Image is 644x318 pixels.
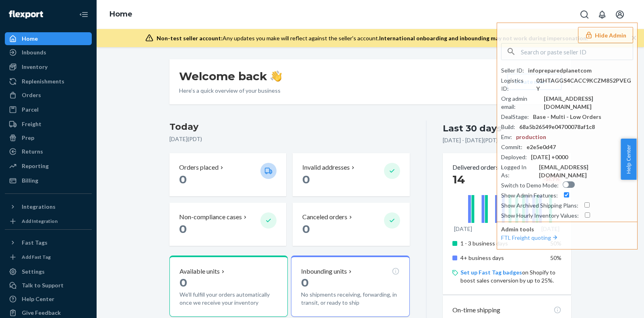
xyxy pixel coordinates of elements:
[5,75,92,88] a: Replenishments
[5,60,92,73] a: Inventory
[501,225,633,233] p: Admin tools
[22,106,39,114] div: Parcel
[5,145,92,158] a: Returns
[379,35,588,42] span: International onboarding and inbounding may not work during impersonation.
[22,239,47,247] div: Fast Tags
[22,177,38,185] div: Billing
[533,113,601,121] div: Base - Multi - Low Orders
[22,268,45,276] div: Settings
[501,95,540,111] div: Org admin email :
[5,252,92,262] a: Add Fast Tag
[501,181,559,189] div: Switch to Demo Mode :
[5,131,92,144] a: Prep
[460,268,561,285] p: on Shopify to boost sales conversion by up to 25%.
[501,143,522,151] div: Commit :
[452,306,500,315] p: On-time shipping
[531,153,568,161] div: [DATE] +0000
[179,222,187,236] span: 0
[501,67,524,75] div: Seller ID :
[5,265,92,278] a: Settings
[169,121,410,133] h3: Today
[536,77,633,93] div: 01HTAGGS4CACC9KCZM852PVEGY
[270,71,282,82] img: hand-wave emoji
[578,27,633,43] button: Hide Admin
[22,77,64,85] div: Replenishments
[22,48,46,56] div: Inbounds
[22,120,41,128] div: Freight
[302,163,350,172] p: Invalid addresses
[443,136,498,144] p: [DATE] - [DATE] ( PDT )
[501,153,527,161] div: Deployed :
[5,200,92,213] button: Integrations
[593,294,636,314] iframe: Opens a widget where you can chat to one of our agents
[301,291,399,307] p: No shipments receiving, forwarding, in transit, or ready to ship
[103,3,139,26] ol: breadcrumbs
[5,46,92,59] a: Inbounds
[179,163,219,172] p: Orders placed
[550,254,561,261] span: 50%
[454,225,472,233] p: [DATE]
[576,6,592,23] button: Open Search Box
[501,133,512,141] div: Env :
[22,134,34,142] div: Prep
[293,153,409,196] button: Invalid addresses 0
[501,163,535,179] div: Logged In As :
[5,118,92,131] a: Freight
[109,10,132,19] a: Home
[5,89,92,102] a: Orders
[501,234,559,241] a: FTL Freight quoting
[9,10,43,19] img: Flexport logo
[501,212,579,220] div: Show Hourly Inventory Values :
[169,203,286,246] button: Non-compliance cases 0
[5,279,92,292] button: Talk to Support
[526,143,556,151] div: e2e5e0d47
[621,139,636,180] button: Help Center
[301,267,347,276] p: Inbounding units
[179,87,282,95] p: Here’s a quick overview of your business
[519,123,595,131] div: 68a5b26549e04700078af1c8
[169,135,410,143] p: [DATE] ( PDT )
[521,44,633,60] input: Search or paste seller ID
[452,163,505,172] p: Delivered orders
[302,212,347,222] p: Canceled orders
[169,153,286,196] button: Orders placed 0
[5,293,92,306] a: Help Center
[157,34,588,42] div: Any updates you make will reflect against the seller's account.
[22,309,61,317] div: Give Feedback
[528,67,592,75] div: infopreparedplanetcom
[22,162,49,170] div: Reporting
[22,295,54,303] div: Help Center
[5,216,92,226] a: Add Integration
[302,173,310,186] span: 0
[157,35,223,42] span: Non-test seller account:
[443,122,502,135] div: Last 30 days
[180,276,187,289] span: 0
[5,236,92,249] button: Fast Tags
[179,212,242,222] p: Non-compliance cases
[291,256,409,317] button: Inbounding units0No shipments receiving, forwarding, in transit, or ready to ship
[22,63,47,71] div: Inventory
[169,256,288,317] button: Available units0We'll fulfill your orders automatically once we receive your inventory
[180,291,278,307] p: We'll fulfill your orders automatically once we receive your inventory
[5,174,92,187] a: Billing
[5,160,92,173] a: Reporting
[452,173,465,186] span: 14
[22,218,58,224] div: Add Integration
[501,191,558,200] div: Show Admin Features :
[76,6,92,23] button: Close Navigation
[179,173,187,186] span: 0
[22,148,43,156] div: Returns
[301,276,309,289] span: 0
[539,163,633,179] div: [EMAIL_ADDRESS][DOMAIN_NAME]
[460,254,540,262] p: 4+ business days
[501,202,578,210] div: Show Archived Shipping Plans :
[22,91,41,99] div: Orders
[293,203,409,246] button: Canceled orders 0
[501,77,532,93] div: Logistics ID :
[22,281,64,289] div: Talk to Support
[501,123,515,131] div: Build :
[180,267,220,276] p: Available units
[302,222,310,236] span: 0
[594,6,610,23] button: Open notifications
